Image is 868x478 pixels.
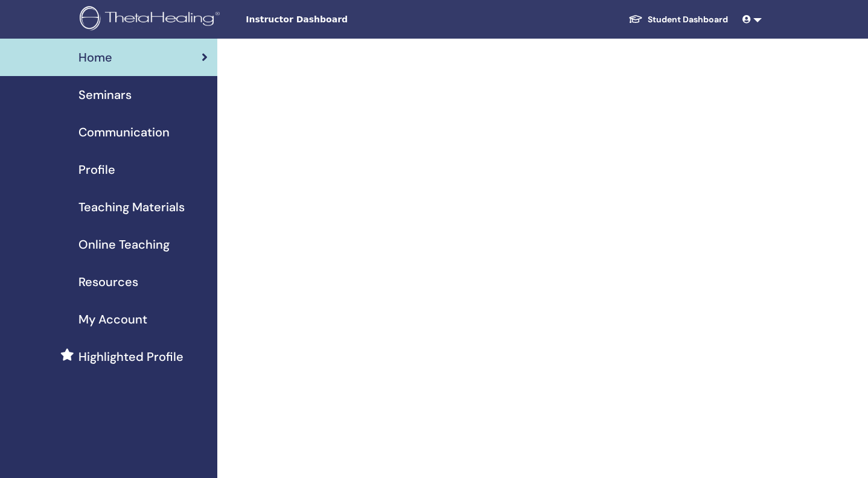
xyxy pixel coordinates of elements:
[80,6,224,33] img: logo.png
[619,8,738,31] a: Student Dashboard
[246,13,427,26] span: Instructor Dashboard
[78,48,112,66] span: Home
[78,161,115,179] span: Profile
[78,235,170,253] span: Online Teaching
[78,310,147,328] span: My Account
[78,86,132,104] span: Seminars
[78,198,185,216] span: Teaching Materials
[78,348,183,366] span: Highlighted Profile
[78,273,138,291] span: Resources
[628,14,643,24] img: graduation-cap-white.svg
[78,123,170,141] span: Communication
